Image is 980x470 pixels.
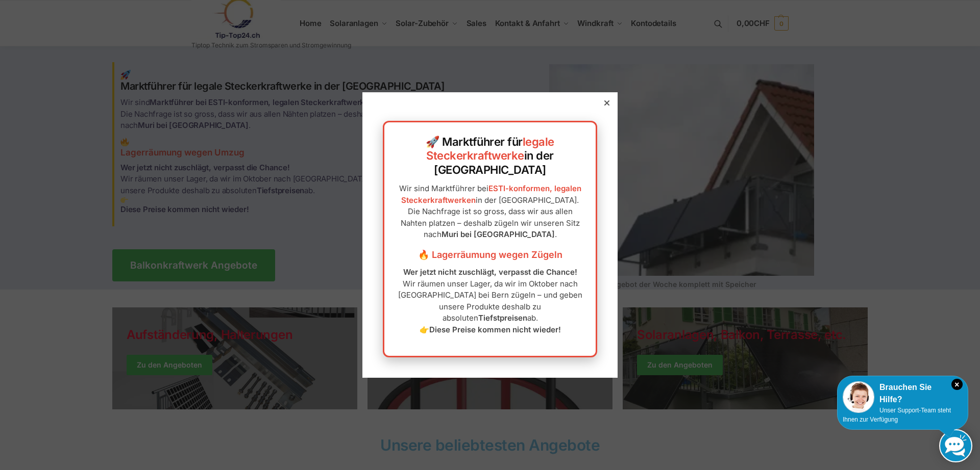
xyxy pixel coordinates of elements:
a: legale Steckerkraftwerke [426,135,554,163]
p: Wir sind Marktführer bei in der [GEOGRAPHIC_DATA]. Die Nachfrage ist so gross, dass wir aus allen... [395,183,585,241]
strong: Muri bei [GEOGRAPHIC_DATA] [442,229,555,239]
a: ESTI-konformen, legalen Steckerkraftwerken [401,184,581,205]
span: Unser Support-Team steht Ihnen zur Verfügung [843,407,951,423]
strong: Tiefstpreisen [478,313,527,323]
h2: 🚀 Marktführer für in der [GEOGRAPHIC_DATA] [395,135,585,177]
i: Schließen [951,379,963,390]
strong: Diese Preise kommen nicht wieder! [429,325,561,334]
strong: Wer jetzt nicht zuschlägt, verpasst die Chance! [403,267,577,277]
img: Customer service [843,381,874,413]
p: Wir räumen unser Lager, da wir im Oktober nach [GEOGRAPHIC_DATA] bei Bern zügeln – und geben unse... [395,267,585,335]
div: Brauchen Sie Hilfe? [843,381,963,406]
h3: 🔥 Lagerräumung wegen Zügeln [395,248,585,262]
